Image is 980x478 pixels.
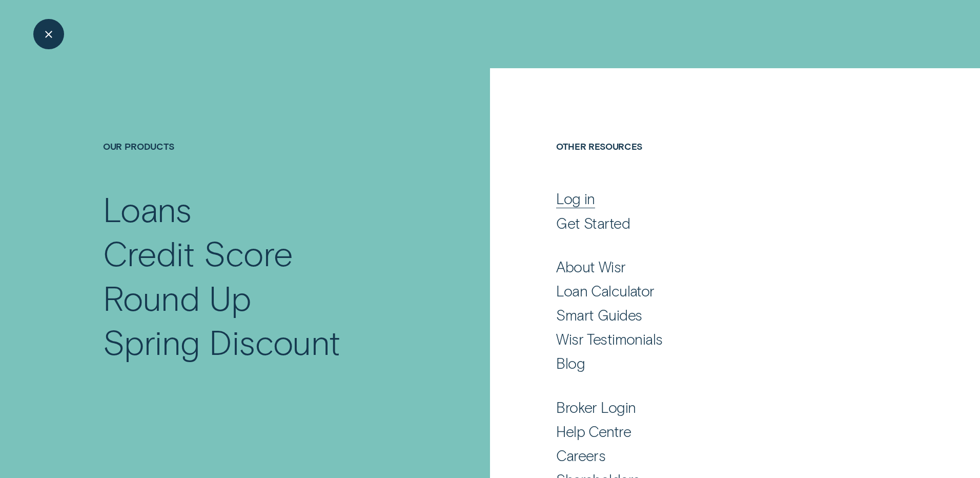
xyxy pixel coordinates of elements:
[556,306,642,324] div: Smart Guides
[556,354,876,372] a: Blog
[103,320,340,364] div: Spring Discount
[556,257,625,276] div: About Wisr
[556,422,631,441] div: Help Centre
[556,354,585,372] div: Blog
[556,214,630,232] div: Get Started
[103,187,419,231] a: Loans
[556,214,876,232] a: Get Started
[556,257,876,276] a: About Wisr
[103,141,419,187] h4: Our Products
[556,398,636,416] div: Broker Login
[556,282,876,300] a: Loan Calculator
[556,422,876,441] a: Help Centre
[103,320,419,364] a: Spring Discount
[33,19,64,50] button: Close Menu
[556,141,876,187] h4: Other Resources
[556,306,876,324] a: Smart Guides
[556,189,595,208] div: Log in
[556,330,662,348] div: Wisr Testimonials
[103,275,419,320] a: Round Up
[103,275,251,320] div: Round Up
[556,398,876,416] a: Broker Login
[103,187,192,231] div: Loans
[556,446,876,465] a: Careers
[103,231,293,275] div: Credit Score
[103,231,419,275] a: Credit Score
[556,330,876,348] a: Wisr Testimonials
[556,189,876,208] a: Log in
[556,282,654,300] div: Loan Calculator
[556,446,605,465] div: Careers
